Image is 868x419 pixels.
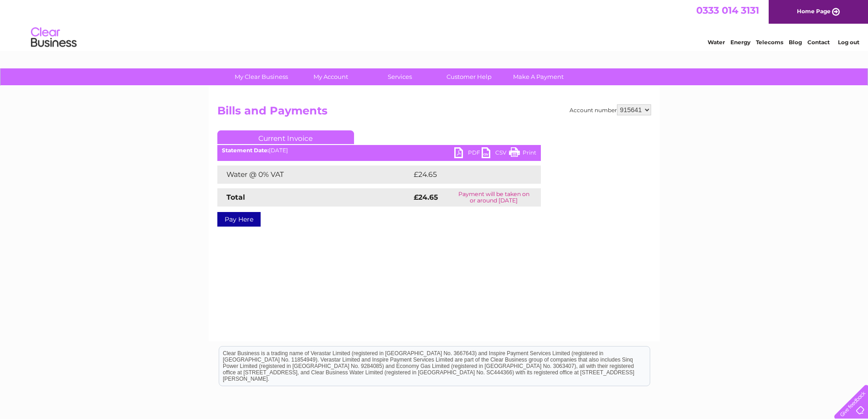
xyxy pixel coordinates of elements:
strong: Total [226,193,245,202]
a: My Clear Business [224,68,299,85]
a: 0333 014 3131 [696,5,759,16]
div: [DATE] [217,147,541,154]
b: Statement Date: [222,147,269,154]
div: Account number [570,104,651,115]
h2: Bills and Payments [217,104,651,122]
a: Blog [789,39,802,46]
td: Water @ 0% VAT [217,166,411,184]
strong: £24.65 [414,193,438,202]
a: Pay Here [217,212,261,227]
a: Telecoms [756,39,783,46]
a: Make A Payment [501,68,576,85]
img: logo.png [31,24,77,52]
a: Current Invoice [217,130,354,144]
a: Contact [807,39,830,46]
a: Print [509,147,536,160]
a: PDF [454,147,482,160]
a: CSV [482,147,509,160]
a: My Account [293,68,368,85]
td: £24.65 [411,166,523,184]
a: Energy [730,39,750,46]
td: Payment will be taken on or around [DATE] [447,188,541,207]
a: Services [362,68,437,85]
div: Clear Business is a trading name of Verastar Limited (registered in [GEOGRAPHIC_DATA] No. 3667643... [219,5,650,44]
a: Water [708,39,725,46]
a: Customer Help [431,68,507,85]
a: Log out [838,39,859,46]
